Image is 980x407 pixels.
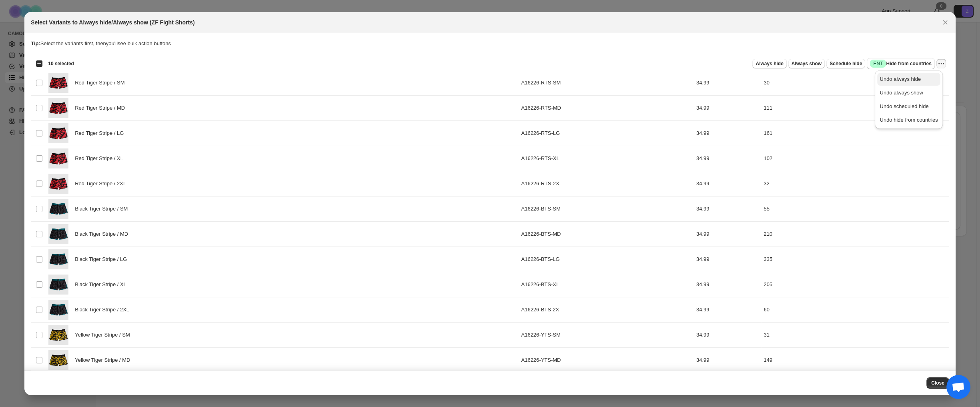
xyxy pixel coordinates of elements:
button: Always show [788,59,825,68]
span: Close [931,380,944,386]
td: A16226-BTS-XL [519,272,693,297]
span: Schedule hide [830,60,862,67]
span: Red Tiger Stripe / SM [75,79,129,87]
td: 161 [761,121,949,146]
button: SuccessENTHide from countries [867,58,934,69]
td: 210 [761,222,949,247]
button: Undo always hide [877,73,940,86]
img: BTFightShorts.jpg [48,199,68,219]
img: RedFightShorts.jpg [48,123,68,143]
button: More actions [936,59,946,68]
td: 111 [761,96,949,121]
button: Close [940,17,951,28]
img: BTFightShorts.jpg [48,224,68,244]
span: Undo hide from countries [880,117,938,123]
td: 34.99 [694,222,762,247]
td: A16226-YTS-SM [519,323,693,348]
td: A16226-YTS-MD [519,348,693,373]
td: 34.99 [694,196,762,222]
td: A16226-BTS-LG [519,247,693,272]
button: Undo always show [877,86,940,99]
span: Black Tiger Stripe / XL [75,281,130,289]
span: Black Tiger Stripe / MD [75,230,132,238]
img: RedFightShorts.jpg [48,73,68,93]
td: 34.99 [694,96,762,121]
span: Always hide [756,60,783,67]
td: 34.99 [694,297,762,323]
span: Undo scheduled hide [880,103,928,109]
h2: Select Variants to Always hide/Always show (ZF Fight Shorts) [31,18,194,26]
span: Hide from countries [870,60,931,68]
button: Schedule hide [826,59,865,68]
p: Select the variants first, then you'll see bulk action buttons [31,40,949,48]
strong: Tip: [31,40,40,46]
td: 55 [761,196,949,222]
td: 335 [761,247,949,272]
span: Yellow Tiger Stripe / MD [75,356,134,364]
td: 205 [761,272,949,297]
td: A16226-RTS-XL [519,146,693,171]
span: ENT [873,60,883,67]
td: 34.99 [694,348,762,373]
img: RedFightShorts.jpg [48,148,68,168]
td: 34.99 [694,247,762,272]
span: Black Tiger Stripe / LG [75,255,131,263]
td: 34.99 [694,146,762,171]
td: 149 [761,348,949,373]
a: Open chat [946,375,970,399]
td: A16226-BTS-SM [519,196,693,222]
span: Black Tiger Stripe / SM [75,205,132,213]
span: Black Tiger Stripe / 2XL [75,306,133,314]
td: 34.99 [694,323,762,348]
td: 60 [761,297,949,323]
img: BTFightShorts.jpg [48,300,68,320]
img: RedFightShorts.jpg [48,174,68,194]
td: 31 [761,323,949,348]
button: Undo hide from countries [877,114,940,126]
img: YellowFightShorts.jpg [48,325,68,345]
span: 10 selected [48,60,74,67]
td: A16226-BTS-2X [519,297,693,323]
button: Undo scheduled hide [877,100,940,113]
td: 32 [761,171,949,196]
span: Yellow Tiger Stripe / SM [75,331,134,339]
span: Red Tiger Stripe / 2XL [75,180,130,188]
td: 34.99 [694,272,762,297]
td: 34.99 [694,121,762,146]
td: 102 [761,146,949,171]
td: A16226-RTS-MD [519,96,693,121]
td: 34.99 [694,70,762,96]
td: A16226-RTS-SM [519,70,693,96]
button: Always hide [752,59,786,68]
span: Undo always show [880,90,923,96]
img: RedFightShorts.jpg [48,98,68,118]
td: A16226-BTS-MD [519,222,693,247]
img: YellowFightShorts.jpg [48,350,68,370]
img: BTFightShorts.jpg [48,275,68,295]
span: Undo always hide [880,76,921,82]
td: A16226-RTS-2X [519,171,693,196]
td: 30 [761,70,949,96]
td: 34.99 [694,171,762,196]
button: Close [926,377,949,389]
td: A16226-RTS-LG [519,121,693,146]
span: Red Tiger Stripe / LG [75,129,128,137]
span: Always show [792,60,822,67]
img: BTFightShorts.jpg [48,249,68,269]
span: Red Tiger Stripe / XL [75,154,127,162]
span: Red Tiger Stripe / MD [75,104,129,112]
